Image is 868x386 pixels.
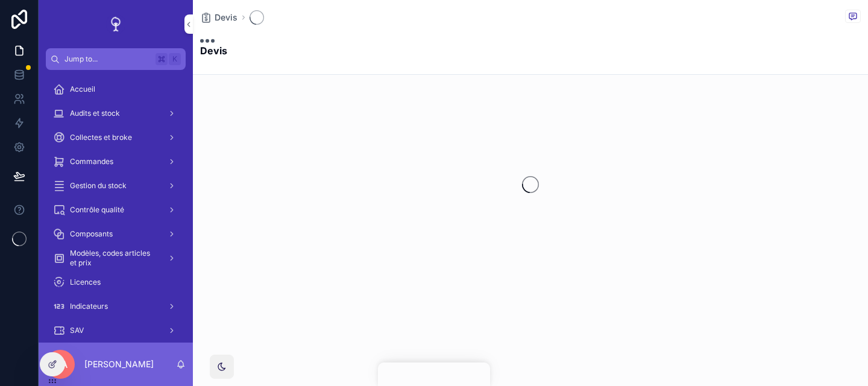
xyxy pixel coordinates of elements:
[70,84,95,94] span: Accueil
[70,248,158,268] span: Modèles, codes articles et prix
[70,109,120,118] span: Audits et stock
[170,54,180,64] span: K
[46,296,186,317] a: Indicateurs
[70,133,132,142] span: Collectes et broke
[46,247,186,269] a: Modèles, codes articles et prix
[70,157,113,166] span: Commandes
[70,229,113,239] span: Composants
[46,199,186,221] a: Contrôle qualité
[46,223,186,245] a: Composants
[70,277,101,287] span: Licences
[46,271,186,293] a: Licences
[46,78,186,100] a: Accueil
[70,205,124,215] span: Contrôle qualité
[200,44,227,57] h2: Devis
[200,11,237,24] a: Devis
[70,302,108,311] span: Indicateurs
[46,320,186,341] a: SAV
[46,175,186,197] a: Gestion du stock
[215,11,237,24] span: Devis
[46,151,186,172] a: Commandes
[64,54,151,64] span: Jump to...
[46,103,186,124] a: Audits et stock
[106,14,125,34] img: App logo
[84,358,154,370] p: [PERSON_NAME]
[39,70,193,343] div: scrollable content
[46,48,186,70] button: Jump to...K
[70,326,84,335] span: SAV
[70,181,127,191] span: Gestion du stock
[46,127,186,148] a: Collectes et broke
